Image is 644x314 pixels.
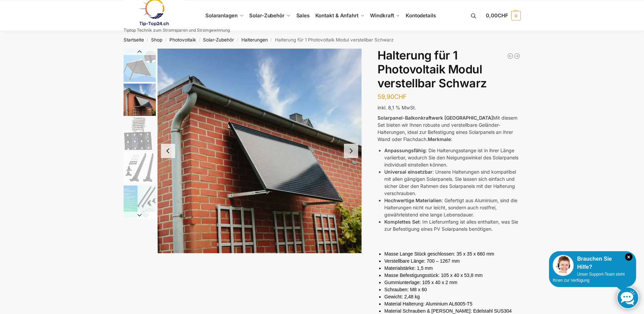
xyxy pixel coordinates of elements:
li: : Die Halterungsstange ist in ihrer Länge variierbar, wodurch Sie den Neigungswinkel des Solarpan... [384,147,520,168]
span: Unser Support-Team steht Ihnen zur Verfügung [553,272,625,283]
nav: Breadcrumb [111,31,533,49]
a: 0,00CHF 0 [486,5,520,26]
h1: Halterung für 1 Photovoltaik Modul verstellbar Schwarz [378,49,520,90]
li: 1 / 5 [122,49,156,83]
p: Verstellbare Länge: 700 – 1267 mm [384,258,520,265]
li: : Im Lieferumfang ist alles enthalten, was Sie zur Befestigung eines PV Solarpanels benötigen. [384,218,520,232]
span: / [144,37,151,43]
span: CHF [498,12,508,19]
p: Gummiunterlage: 105 x 40 x 2 mm [384,279,520,286]
p: Material Halterung: Aluminium AL6005-T5 [384,300,520,308]
span: / [162,37,169,43]
p: Mit diesem Set bieten wir Ihnen robuste und verstellbare Geländer-Halterungen, ideal zur Befestig... [378,114,520,143]
a: Shop [151,37,162,42]
a: Kontakt & Anfahrt [312,0,367,31]
span: 0 [511,11,521,20]
img: Halterung Lang [124,152,156,184]
li: 3 / 5 [122,117,156,151]
a: Photovoltaik [169,37,196,42]
button: Previous slide [124,48,156,55]
p: Materialstärke: 1,5 mm [384,265,520,272]
li: 4 / 5 [122,151,156,185]
a: Dachmontage-Set für 2 Solarmodule [514,53,520,59]
a: Halterungen [241,37,268,42]
strong: Komplettes Set [384,219,420,225]
div: Brauchen Sie Hilfe? [553,255,632,271]
p: Tiptop Technik zum Stromsparen und Stromgewinnung [124,28,230,32]
strong: Universal einsetzbar [384,169,433,175]
img: Customer service [553,255,574,276]
p: Gewicht: 2,48 kg [384,293,520,300]
a: Startseite [124,37,144,42]
a: Sales [293,0,312,31]
img: schrauben [124,118,156,150]
p: Masse Befestigungsstück: 105 x 40 x 53,8 mm [384,272,520,279]
li: 2 / 5 [122,83,156,117]
li: 5 / 5 [122,185,156,219]
a: Kontodetails [403,0,439,31]
span: Windkraft [370,12,394,19]
li: : Gefertigt aus Aluminium, sind die Halterungen nicht nur leicht, sondern auch rostfrei, gewährle... [384,197,520,218]
span: Kontakt & Anfahrt [315,12,358,19]
a: Solar-Zubehör [203,37,234,42]
strong: Hochwertige Materialien [384,197,442,203]
button: Next slide [344,144,358,158]
span: Solar-Zubehör [249,12,284,19]
span: Sales [296,12,310,19]
img: Wandbefestigung [158,49,362,253]
p: Schrauben: M8 x 60 [384,286,520,293]
button: Next slide [124,212,156,219]
span: 0,00 [486,12,508,19]
a: Halterung für 2 Photovoltaikmodule verstellbar [507,53,514,59]
a: Windkraft [367,0,403,31]
span: Kontodetails [406,12,436,19]
img: Teleskophalterung Schwarz [124,186,156,218]
strong: Solarpanel-Balkonkraftwerk [GEOGRAPHIC_DATA] [378,115,493,121]
span: CHF [394,93,407,100]
li: : Unsere Halterungen sind kompatibel mit allen gängigen Solarpanels. Sie lassen sich einfach und ... [384,168,520,197]
i: Schließen [625,253,632,261]
span: / [196,37,203,43]
button: Previous slide [161,144,175,158]
a: Solar-Zubehör [246,0,293,31]
li: 2 / 5 [158,49,362,253]
bdi: 59,90 [378,93,407,100]
p: Masse Lange Stück geschlossen: 35 x 35 x 660 mm [384,250,520,258]
img: Wandbefestigung [124,84,156,116]
strong: Anpassungsfähig [384,147,426,153]
span: / [234,37,241,43]
span: inkl. 8,1 % MwSt. [378,105,416,110]
img: solarpaneel Halterung Wand Lang Schwarz [124,49,156,82]
span: / [268,37,275,43]
span: Solaranlagen [205,12,238,19]
strong: Merkmale [428,136,451,142]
